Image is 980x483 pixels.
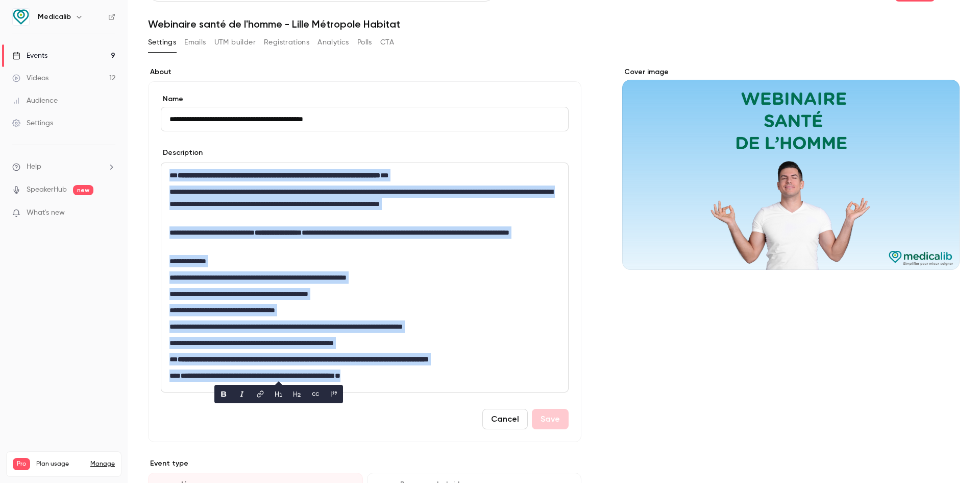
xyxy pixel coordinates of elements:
label: Cover image [622,67,960,77]
h1: Webinaire santé de l'homme - Lille Métropole Habitat [148,18,960,30]
button: Polls [357,34,372,51]
span: Plan usage [36,460,84,468]
button: blockquote [326,386,342,402]
section: Cover image [622,67,960,270]
button: Registrations [264,34,309,51]
li: help-dropdown-opener [12,162,115,172]
button: Analytics [317,34,349,51]
div: Events [12,51,47,61]
span: Help [27,162,41,172]
div: Settings [12,118,53,128]
a: Manage [90,460,115,468]
span: Pro [13,458,30,470]
button: CTA [380,34,394,51]
label: Description [161,148,203,158]
label: About [148,67,581,77]
button: Settings [148,34,176,51]
div: Audience [12,96,58,106]
p: Event type [148,458,581,469]
span: new [73,185,93,195]
label: Name [161,94,569,104]
button: UTM builder [214,34,256,51]
button: Emails [184,34,206,51]
div: editor [161,163,568,392]
button: Cancel [482,409,528,429]
a: SpeakerHub [27,185,67,195]
button: link [252,386,268,402]
iframe: Noticeable Trigger [103,209,115,218]
span: What's new [27,208,65,218]
button: bold [215,386,232,402]
section: description [161,163,569,393]
button: italic [234,386,250,402]
img: Medicalib [13,9,29,25]
div: Videos [12,73,48,83]
h6: Medicalib [38,12,71,22]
